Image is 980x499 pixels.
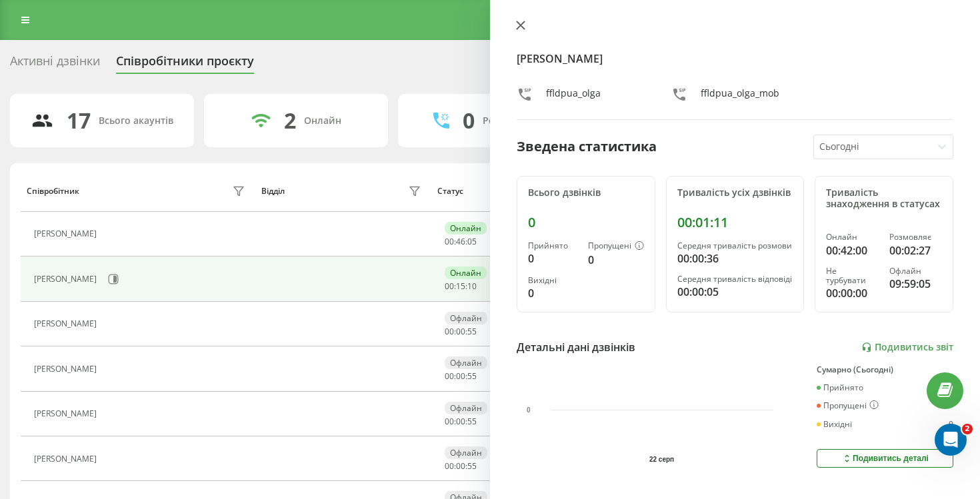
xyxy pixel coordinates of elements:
span: 55 [467,416,477,427]
div: 0 [528,285,577,301]
span: 00 [445,326,454,337]
div: : : [445,462,477,471]
span: 00 [456,326,465,337]
a: Подивитись звіт [861,342,953,353]
span: 00 [456,370,465,382]
div: 17 [67,108,91,133]
span: 2 [962,424,973,434]
div: 0 [463,108,475,133]
div: [PERSON_NAME] [34,409,100,418]
div: Офлайн [889,266,942,276]
div: 0 [588,252,644,268]
div: : : [445,417,477,426]
div: : : [445,372,477,381]
div: 00:01:11 [677,215,793,231]
span: 00 [445,460,454,472]
div: Середня тривалість розмови [677,241,793,250]
div: 0 [528,215,644,231]
div: Не турбувати [826,266,879,286]
div: [PERSON_NAME] [34,274,100,284]
div: Подивитись деталі [841,453,929,464]
div: [PERSON_NAME] [34,319,100,328]
div: ffldpua_olga [546,87,601,106]
div: Тривалість усіх дзвінків [677,187,793,199]
span: 15 [456,280,465,292]
div: Онлайн [445,222,487,235]
span: 55 [467,370,477,382]
span: 00 [445,370,454,382]
div: : : [445,237,477,247]
div: Відділ [261,187,285,196]
div: Співробітники проєкту [116,54,254,75]
span: 55 [467,460,477,472]
span: 46 [456,236,465,247]
div: Пропущені [588,241,644,252]
div: Вихідні [817,420,852,429]
div: Всього акаунтів [99,115,173,127]
div: [PERSON_NAME] [34,364,100,374]
span: 00 [445,416,454,427]
text: 22 серп [649,456,674,463]
div: 00:02:27 [889,243,942,258]
div: Онлайн [826,233,879,242]
div: Всього дзвінків [528,187,644,199]
div: 00:42:00 [826,243,879,258]
div: 00:00:36 [677,250,793,266]
div: [PERSON_NAME] [34,229,100,239]
div: Офлайн [445,402,487,414]
div: Пропущені [817,400,879,411]
div: Статус [437,187,463,196]
div: Прийнято [528,241,577,250]
span: 00 [456,416,465,427]
div: Онлайн [304,115,341,127]
div: : : [445,282,477,291]
div: Сумарно (Сьогодні) [817,365,953,374]
span: 10 [467,280,477,292]
text: 0 [527,406,531,414]
div: Середня тривалість відповіді [677,274,793,284]
div: 0 [949,420,953,429]
div: : : [445,327,477,336]
span: 05 [467,236,477,247]
div: [PERSON_NAME] [34,454,100,464]
h4: [PERSON_NAME] [517,51,953,67]
span: 55 [467,326,477,337]
div: Розмовляють [483,115,547,127]
div: 00:00:00 [826,285,879,301]
div: ffldpua_olga_mob [701,87,779,106]
div: 00:00:05 [677,284,793,300]
span: 00 [456,460,465,472]
button: Подивитись деталі [817,449,953,468]
div: 0 [528,250,577,266]
div: 2 [284,108,296,133]
div: Онлайн [445,266,487,279]
div: Співробітник [27,187,79,196]
div: Зведена статистика [517,137,657,157]
div: Офлайн [445,312,487,324]
span: 00 [445,280,454,292]
div: 09:59:05 [889,276,942,292]
div: Активні дзвінки [10,54,100,75]
div: Детальні дані дзвінків [517,339,635,355]
div: Офлайн [445,356,487,369]
div: Тривалість знаходження в статусах [826,187,942,210]
div: Розмовляє [889,233,942,242]
div: Офлайн [445,446,487,459]
span: 00 [445,236,454,247]
div: Вихідні [528,276,577,285]
iframe: Intercom live chat [935,424,967,456]
div: Прийнято [817,383,863,392]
